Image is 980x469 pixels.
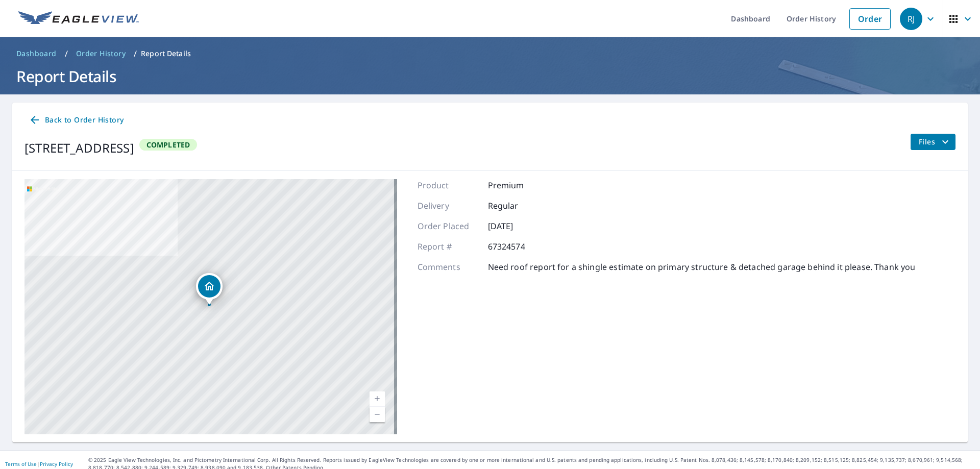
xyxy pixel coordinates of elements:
img: EV Logo [18,11,139,27]
a: Order History [72,45,130,62]
a: Back to Order History [24,111,128,130]
p: | [5,461,73,467]
span: Dashboard [16,48,57,59]
span: Back to Order History [29,114,124,127]
div: RJ [900,8,922,30]
p: Need roof report for a shingle estimate on primary structure & detached garage behind it please. ... [488,261,916,273]
li: / [65,47,68,60]
div: Dropped pin, building 1, Residential property, 601 Main St E Sleepy Eye, MN 56085 [196,273,223,305]
li: / [134,47,137,60]
p: [DATE] [488,220,549,232]
span: Files [919,136,951,148]
a: Current Level 17, Zoom In [370,391,385,407]
p: Report Details [141,48,191,59]
p: Comments [418,261,479,273]
p: Premium [488,179,549,191]
h1: Report Details [12,66,968,87]
span: Completed [140,140,197,150]
a: Privacy Policy [40,460,73,467]
span: Order History [76,48,126,59]
nav: breadcrumb [12,45,968,62]
p: Delivery [418,200,479,212]
a: Dashboard [12,45,61,62]
p: 67324574 [488,240,549,253]
p: Report # [418,240,479,253]
div: [STREET_ADDRESS] [24,139,134,157]
a: Terms of Use [5,460,37,467]
p: Order Placed [418,220,479,232]
p: Regular [488,200,549,212]
a: Order [849,8,891,30]
a: Current Level 17, Zoom Out [370,407,385,422]
p: Product [418,179,479,191]
button: filesDropdownBtn-67324574 [910,134,955,150]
